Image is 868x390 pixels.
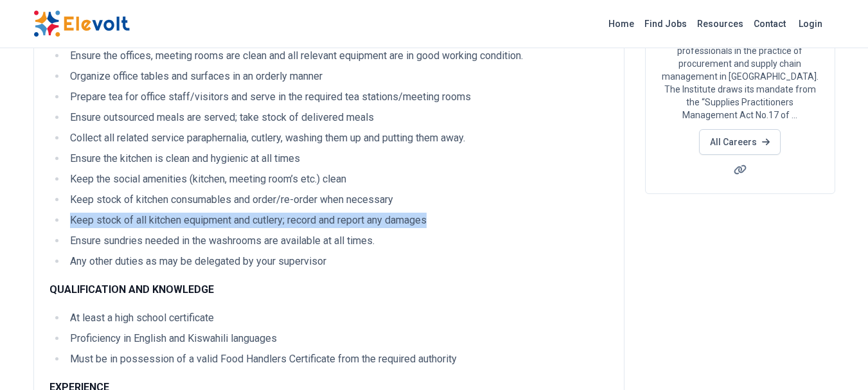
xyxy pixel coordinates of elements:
[33,10,130,37] img: Elevolt
[66,331,608,346] li: Proficiency in English and Kiswahili languages
[661,31,819,121] p: KISM is a national body for professionals in the practice of procurement and supply chain managem...
[791,11,830,37] a: Login
[66,69,608,84] li: Organize office tables and surfaces in an orderly manner
[66,213,608,228] li: Keep stock of all kitchen equipment and cutlery; record and report any damages
[66,130,608,146] li: Collect all related service paraphernalia, cutlery, washing them up and putting them away.
[66,254,608,269] li: Any other duties as may be delegated by your supervisor
[804,328,868,390] iframe: Chat Widget
[49,283,214,296] strong: QUALIFICATION AND KNOWLEDGE
[66,110,608,125] li: Ensure outsourced meals are served; take stock of delivered meals
[66,172,608,187] li: Keep the social amenities (kitchen, meeting room’s etc.) clean
[66,310,608,326] li: At least a high school certificate
[66,89,608,105] li: Prepare tea for office staff/visitors and serve in the required tea stations/meeting rooms
[603,13,639,34] a: Home
[66,192,608,208] li: Keep stock of kitchen consumables and order/re-order when necessary
[692,13,748,34] a: Resources
[66,233,608,249] li: Ensure sundries needed in the washrooms are available at all times.
[66,351,608,367] li: Must be in possession of a valid Food Handlers Certificate from the required authority
[66,151,608,166] li: Ensure the kitchen is clean and hygienic at all times
[639,13,692,34] a: Find Jobs
[66,48,608,64] li: Ensure the offices, meeting rooms are clean and all relevant equipment are in good working condit...
[748,13,791,34] a: Contact
[699,129,781,155] a: All Careers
